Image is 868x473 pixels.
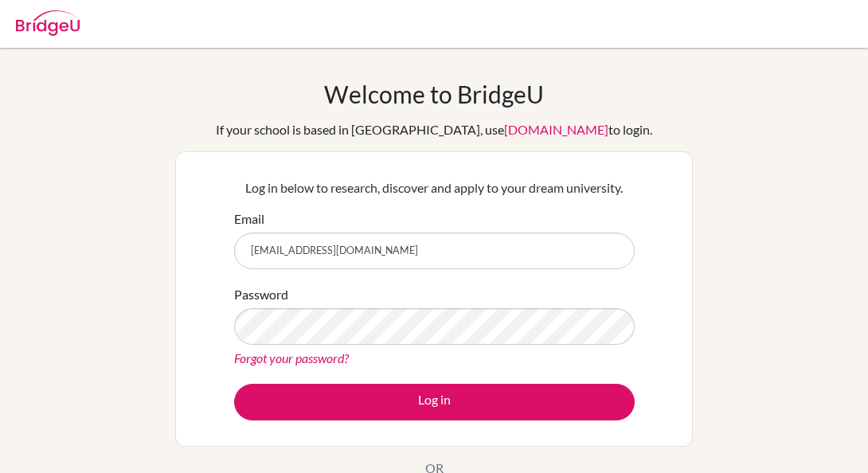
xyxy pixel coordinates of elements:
img: Bridge-U [16,10,80,36]
button: Log in [234,384,635,420]
label: Password [234,285,288,304]
p: Log in below to research, discover and apply to your dream university. [234,178,635,197]
a: [DOMAIN_NAME] [504,122,608,137]
label: Email [234,209,264,229]
div: If your school is based in [GEOGRAPHIC_DATA], use to login. [216,120,652,139]
h1: Welcome to BridgeU [324,80,544,108]
a: Forgot your password? [234,350,349,365]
